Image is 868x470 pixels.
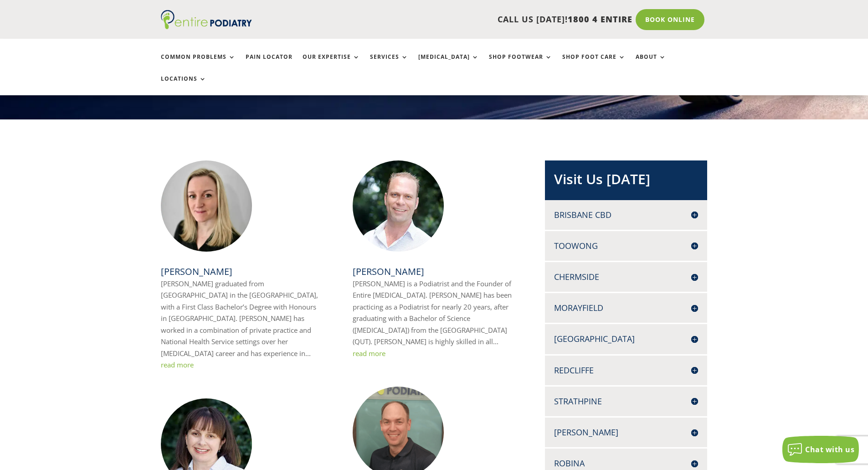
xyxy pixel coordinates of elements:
h4: Chermside [554,271,698,283]
a: Book Online [636,9,704,30]
h4: [GEOGRAPHIC_DATA] [554,333,698,345]
a: Entire Podiatry [161,22,252,31]
h4: Strathpine [554,396,698,407]
img: logo (1) [161,10,252,29]
a: read more [161,360,194,369]
button: Chat with us [782,436,859,463]
p: [PERSON_NAME] graduated from [GEOGRAPHIC_DATA] in the [GEOGRAPHIC_DATA], with a First Class Bache... [161,278,323,360]
a: Shop Footwear [489,54,552,73]
a: Our Expertise [303,54,360,73]
a: Common Problems [161,54,236,73]
a: Services [370,54,408,73]
a: Shop Foot Care [562,54,626,73]
img: Rachael Edmonds [161,160,252,252]
h4: Robina [554,458,698,469]
p: CALL US [DATE]! [287,14,632,26]
a: Pain Locator [246,54,293,73]
span: Chat with us [805,444,854,455]
a: About [636,54,666,73]
h4: [PERSON_NAME] [554,427,698,438]
h2: Visit Us [DATE] [554,170,698,193]
h4: Toowong [554,240,698,252]
a: read more [353,349,385,358]
a: [MEDICAL_DATA] [418,54,479,73]
h4: Redcliffe [554,365,698,376]
h4: Morayfield [554,302,698,314]
a: Locations [161,76,206,95]
a: [PERSON_NAME] [353,265,424,278]
a: [PERSON_NAME] [161,265,232,278]
p: [PERSON_NAME] is a Podiatrist and the Founder of Entire [MEDICAL_DATA]. [PERSON_NAME] has been pr... [353,278,515,348]
h4: Brisbane CBD [554,209,698,221]
img: Chris Hope [353,160,444,252]
span: 1800 4 ENTIRE [568,14,632,25]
